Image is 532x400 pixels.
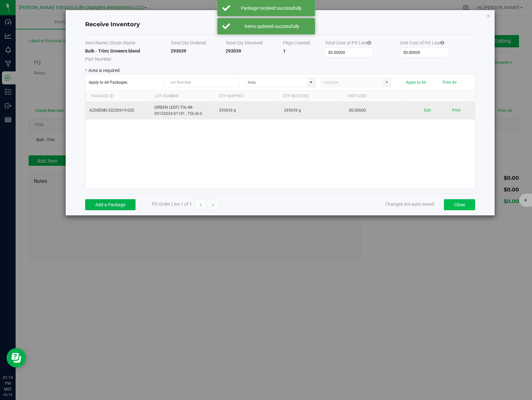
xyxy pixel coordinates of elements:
[171,40,226,48] th: Total Qty Ordered
[171,48,186,54] strong: 293039
[325,48,373,57] input: Total Cost
[280,102,345,119] td: 293039 g
[345,102,410,119] td: $0.00000
[406,80,426,85] button: Apply to All
[234,5,310,11] div: Package received successfully.
[85,20,475,29] h4: Receive Inventory
[278,91,342,102] th: Qty Received
[367,41,371,45] i: Specifying a total cost will update all package costs.
[342,91,406,102] th: Unit Cost
[444,199,475,210] button: Close
[164,78,240,87] input: Lot Number
[400,40,475,48] th: Unit Cost of PO Line
[149,91,214,102] th: Lot Number
[85,102,150,119] td: AZGSEMU-20250919-020
[226,48,241,54] strong: 293039
[234,23,310,30] div: Items updated successfully
[486,12,491,19] button: Close modal
[214,91,278,102] th: Qty Shipped
[325,40,400,48] th: Total Cost of PO Line
[424,107,431,114] button: Edit
[88,68,120,73] span: Area is required
[443,80,457,85] button: Print All
[452,107,461,114] button: Print
[85,91,149,102] th: Package Id
[152,201,192,207] span: PO Order Line 1 of 1
[85,199,136,210] button: Add a Package
[385,201,434,207] span: Changes are auto-saved
[283,48,286,54] strong: 1
[400,48,448,57] input: Unit Cost
[89,80,160,85] span: Apply to All Packages:
[215,102,280,119] td: 293039 g
[85,56,112,62] span: Part Number:
[85,40,170,48] th: Item Name | Strain Name
[85,48,140,54] strong: Bulk - Trim | Growers blend
[440,41,444,45] i: Specifying a total cost will update all package costs.
[150,102,215,119] td: (GREEN LEEF) TOL-IM-05152024-S1141 , TOL-IA-0
[283,40,325,48] th: Pkgs Created
[226,40,283,48] th: Total Qty Received
[6,348,26,368] iframe: Resource center
[245,78,307,87] input: Area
